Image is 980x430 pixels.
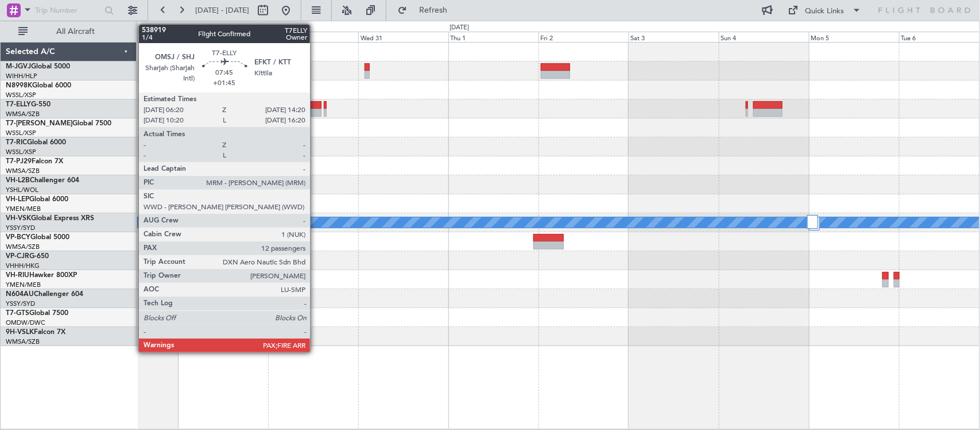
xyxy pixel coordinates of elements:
a: YMEN/MEB [6,205,41,213]
div: Mon 5 [809,32,899,42]
div: [DATE] [140,23,159,33]
span: VH-RIU [6,272,29,279]
a: VP-CJRG-650 [6,253,49,260]
a: VH-RIUHawker 800XP [6,272,77,279]
input: Trip Number [35,2,101,19]
a: VH-VSKGlobal Express XRS [6,215,94,222]
div: Tue 30 [268,32,358,42]
button: Quick Links [783,1,867,20]
span: 9H-VSLK [6,329,34,336]
a: 9H-VSLKFalcon 7X [6,329,65,336]
span: M-JGVJ [6,63,31,70]
a: N604AUChallenger 604 [6,291,83,298]
a: YSHL/WOL [6,186,38,194]
a: WIHH/HLP [6,72,37,80]
span: T7-RIC [6,139,27,146]
div: Quick Links [805,6,845,17]
a: WMSA/SZB [6,167,40,175]
div: Sun 4 [719,32,809,42]
a: T7-GTSGlobal 7500 [6,310,68,317]
button: Refresh [392,1,461,20]
a: WSSL/XSP [6,148,36,156]
a: VH-L2BChallenger 604 [6,177,79,184]
a: WSSL/XSP [6,129,36,137]
span: All Aircraft [30,28,121,36]
a: N8998KGlobal 6000 [6,82,71,89]
a: YMEN/MEB [6,281,41,289]
a: T7-PJ29Falcon 7X [6,158,63,165]
span: Refresh [409,6,458,14]
div: Wed 31 [358,32,448,42]
span: VH-VSK [6,215,31,222]
a: T7-RICGlobal 6000 [6,139,66,146]
span: N8998K [6,82,32,89]
a: OMDW/DWC [6,318,45,327]
a: M-JGVJGlobal 5000 [6,63,70,70]
span: N604AU [6,291,34,298]
span: T7-ELLY [6,101,31,108]
button: All Aircraft [13,22,125,41]
div: Mon 29 [178,32,268,42]
div: Sat 3 [629,32,719,42]
span: T7-PJ29 [6,158,32,165]
span: VP-CJR [6,253,29,260]
a: VH-LEPGlobal 6000 [6,196,68,203]
a: WMSA/SZB [6,110,40,118]
a: T7-[PERSON_NAME]Global 7500 [6,120,111,127]
a: YSSY/SYD [6,224,35,232]
a: WSSL/XSP [6,91,36,99]
a: T7-ELLYG-550 [6,101,51,108]
span: T7-[PERSON_NAME] [6,120,72,127]
div: [DATE] [450,23,470,33]
span: VH-LEP [6,196,29,203]
a: VP-BCYGlobal 5000 [6,234,69,241]
span: VH-L2B [6,177,30,184]
span: VP-BCY [6,234,30,241]
div: Thu 1 [448,32,539,42]
span: [DATE] - [DATE] [195,5,249,16]
a: WMSA/SZB [6,243,40,251]
a: VHHH/HKG [6,262,40,270]
span: T7-GTS [6,310,29,317]
a: WMSA/SZB [6,337,40,346]
a: YSSY/SYD [6,300,35,308]
div: Fri 2 [539,32,629,42]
